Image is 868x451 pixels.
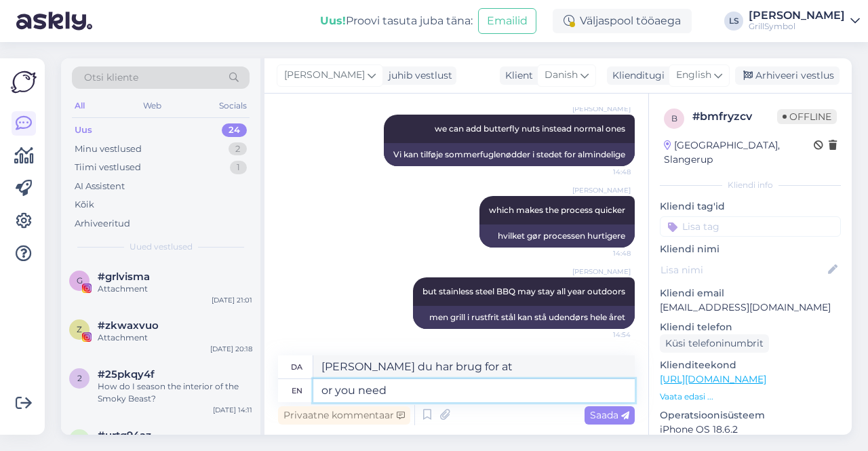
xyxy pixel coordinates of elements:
a: [PERSON_NAME]GrillSymbol [749,10,860,32]
span: 14:54 [580,330,631,340]
textarea: [PERSON_NAME] du har brug for at [313,355,635,378]
span: g [77,275,83,286]
span: 14:48 [580,248,631,258]
div: Uus [75,123,92,137]
div: 1 [230,161,247,174]
div: Tiimi vestlused [75,161,141,174]
div: Proovi tasuta juba täna: [320,13,473,29]
span: z [77,324,82,334]
img: Askly Logo [11,69,37,95]
span: Offline [777,109,837,124]
div: [DATE] 20:18 [210,344,252,354]
span: English [676,68,711,83]
span: Otsi kliente [84,71,138,85]
p: Kliendi telefon [660,320,841,334]
div: Klient [500,68,533,83]
span: which makes the process quicker [489,205,625,215]
div: Socials [216,97,250,115]
div: Web [140,97,164,115]
span: Saada [590,409,629,421]
div: Privaatne kommentaar [278,406,410,425]
div: juhib vestlust [383,68,452,83]
p: Klienditeekond [660,358,841,372]
div: Kliendi info [660,179,841,191]
span: [PERSON_NAME] [572,267,631,277]
p: iPhone OS 18.6.2 [660,423,841,437]
div: Klienditugi [607,68,665,83]
div: en [292,379,302,402]
div: Kõik [75,198,94,212]
div: da [291,355,302,378]
div: Arhiveeritud [75,217,130,231]
input: Lisa nimi [660,262,825,277]
span: Uued vestlused [130,241,193,253]
div: How do I season the interior of the Smoky Beast? [98,380,252,405]
div: Attachment [98,332,252,344]
div: [PERSON_NAME] [749,10,845,21]
span: #25pkqy4f [98,368,155,380]
div: Arhiveeri vestlus [735,66,840,85]
p: [EMAIL_ADDRESS][DOMAIN_NAME] [660,300,841,315]
div: LS [724,12,743,31]
p: Kliendi email [660,286,841,300]
textarea: or you need [313,379,635,402]
div: Minu vestlused [75,142,142,156]
p: Kliendi nimi [660,242,841,256]
div: Väljaspool tööaega [553,9,692,33]
span: [PERSON_NAME] [284,68,365,83]
span: #grlvisma [98,271,150,283]
span: b [671,113,677,123]
div: men grill i rustfrit stål kan stå udendørs hele året [413,306,635,329]
button: Emailid [478,8,536,34]
div: All [72,97,87,115]
div: hvilket gør processen hurtigere [479,224,635,248]
p: Operatsioonisüsteem [660,408,841,423]
div: AI Assistent [75,180,125,193]
span: [PERSON_NAME] [572,185,631,195]
div: [DATE] 21:01 [212,295,252,305]
span: 2 [77,373,82,383]
div: [GEOGRAPHIC_DATA], Slangerup [664,138,814,167]
div: 24 [222,123,247,137]
input: Lisa tag [660,216,841,237]
a: [URL][DOMAIN_NAME] [660,373,766,385]
div: Vi kan tilføje sommerfuglenødder i stedet for almindelige [384,143,635,166]
div: Küsi telefoninumbrit [660,334,769,353]
span: #zkwaxvuo [98,319,159,332]
span: [PERSON_NAME] [572,104,631,114]
span: but stainless steel BBQ may stay all year outdoors [422,286,625,296]
div: [DATE] 14:11 [213,405,252,415]
div: 2 [229,142,247,156]
div: # bmfryzcv [692,109,777,125]
span: Danish [545,68,578,83]
span: u [76,434,83,444]
p: Kliendi tag'id [660,199,841,214]
span: 14:48 [580,167,631,177]
span: we can add butterfly nuts instead normal ones [435,123,625,134]
div: GrillSymbol [749,21,845,32]
span: #urtg94az [98,429,151,442]
b: Uus! [320,14,346,27]
p: Vaata edasi ... [660,391,841,403]
div: Attachment [98,283,252,295]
